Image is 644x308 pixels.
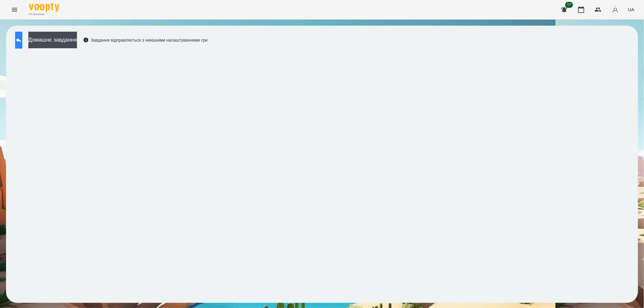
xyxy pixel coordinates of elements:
img: Voopty Logo [29,3,59,12]
button: Menu [7,2,22,17]
div: Завдання відправляється з нинішніми налаштуваннями гри [83,37,208,43]
button: Домашнє завдання [28,32,77,48]
span: For Business [29,12,59,16]
span: 17 [565,2,573,8]
img: avatar_s.png [611,5,620,14]
span: UA [628,6,634,13]
button: UA [626,4,637,15]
